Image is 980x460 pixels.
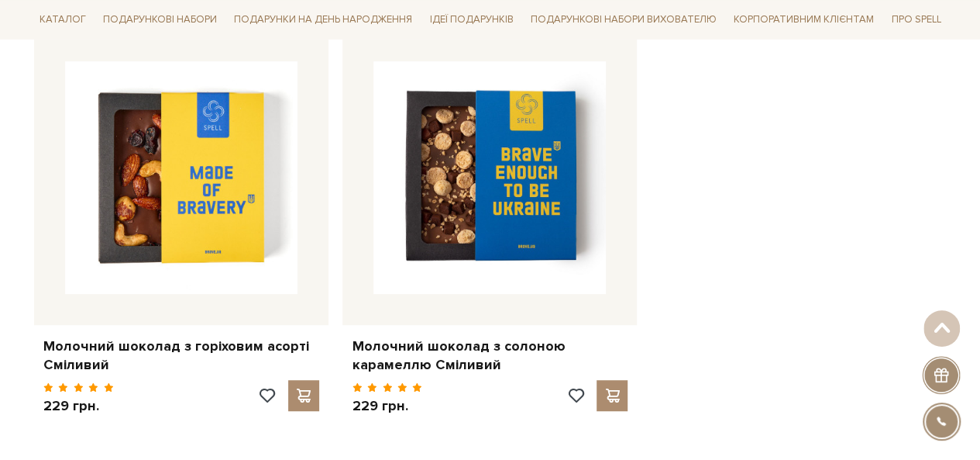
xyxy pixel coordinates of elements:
a: Подарункові набори [97,8,223,32]
a: Молочний шоколад з горіховим асорті Сміливий [43,337,319,374]
a: Корпоративним клієнтам [727,6,880,33]
p: 229 грн. [43,397,114,415]
p: 229 грн. [352,397,422,415]
a: Про Spell [885,8,947,32]
a: Подарунки на День народження [228,8,418,32]
a: Каталог [33,8,92,32]
a: Подарункові набори вихователю [524,6,723,33]
a: Ідеї подарунків [423,8,519,32]
a: Молочний шоколад з солоною карамеллю Сміливий [352,337,628,374]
